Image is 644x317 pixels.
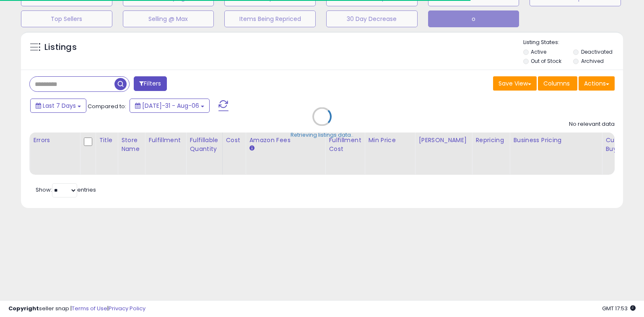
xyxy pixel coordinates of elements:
a: Terms of Use [72,304,107,312]
strong: Copyright [8,304,39,312]
button: Top Sellers [21,10,112,27]
button: Items Being Repriced [224,10,316,27]
div: Retrieving listings data.. [291,131,353,139]
div: seller snap | | [8,305,145,313]
button: o [428,10,519,27]
button: 30 Day Decrease [326,10,418,27]
span: 2025-08-14 17:53 GMT [602,304,636,312]
button: Selling @ Max [123,10,214,27]
a: Privacy Policy [109,304,145,312]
